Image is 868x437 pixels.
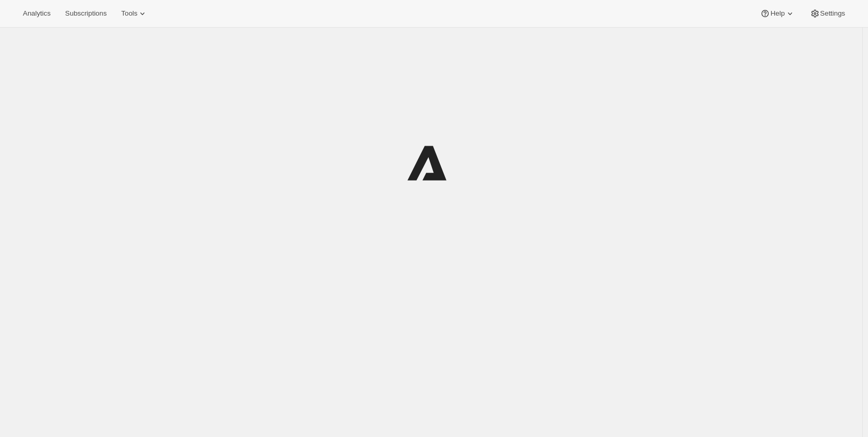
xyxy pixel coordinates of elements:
span: Analytics [23,9,50,18]
span: Settings [820,9,845,18]
span: Tools [121,9,137,18]
button: Settings [804,6,851,21]
button: Subscriptions [59,6,113,21]
button: Help [754,6,801,21]
button: Analytics [17,6,57,21]
button: Tools [115,6,154,21]
span: Subscriptions [65,9,107,18]
span: Help [770,9,784,18]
